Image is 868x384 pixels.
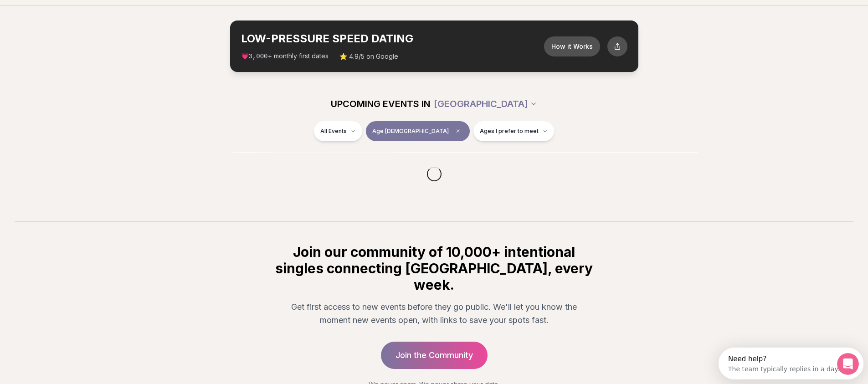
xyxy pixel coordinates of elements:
span: 3,000 [249,53,268,60]
iframe: Intercom live chat discovery launcher [719,348,863,379]
div: Open Intercom Messenger [4,4,148,29]
p: Get first access to new events before they go public. We'll let you know the moment new events op... [281,300,587,327]
h2: LOW-PRESSURE SPEED DATING [241,31,544,46]
button: All Events [314,121,362,141]
button: Ages I prefer to meet [473,121,554,141]
span: Age [DEMOGRAPHIC_DATA] [372,128,449,135]
span: All Events [320,128,347,135]
span: UPCOMING EVENTS IN [331,97,430,110]
span: Ages I prefer to meet [480,128,539,135]
div: The team typically replies in a day. [10,15,121,25]
a: Join the Community [381,342,488,369]
button: How it Works [544,36,600,56]
button: [GEOGRAPHIC_DATA] [434,94,537,114]
span: ⭐ 4.9/5 on Google [339,52,398,61]
div: Need help? [10,8,121,15]
button: Age [DEMOGRAPHIC_DATA]Clear age [366,121,470,141]
iframe: Intercom live chat [837,353,859,375]
span: Clear age [452,126,463,137]
span: 💗 + monthly first dates [241,51,329,61]
h2: Join our community of 10,000+ intentional singles connecting [GEOGRAPHIC_DATA], every week. [274,244,595,293]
